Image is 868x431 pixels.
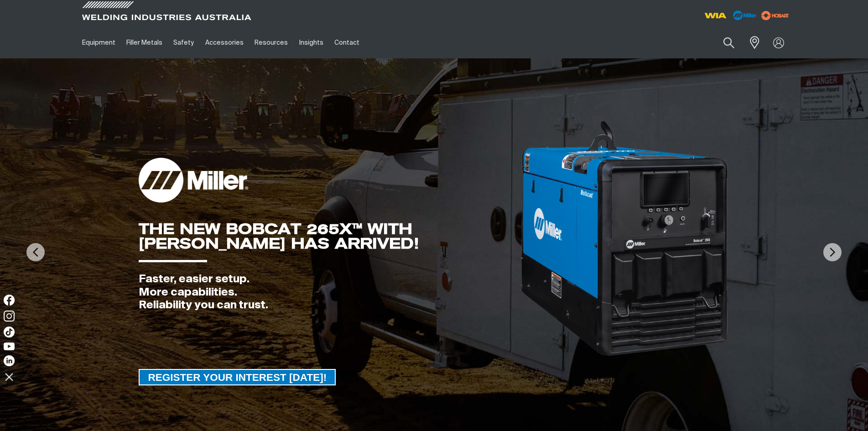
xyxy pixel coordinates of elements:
button: Search products [713,32,744,53]
img: LinkedIn [4,355,15,366]
div: Faster, easier setup. More capabilities. Reliability you can trust. [139,273,519,312]
img: hide socials [1,369,17,384]
img: Instagram [4,311,15,322]
a: Safety [168,27,199,58]
nav: Main [77,27,613,58]
a: Resources [249,27,293,58]
a: Accessories [200,27,249,58]
a: Insights [293,27,328,58]
img: TikTok [4,327,15,338]
input: Product name or item number... [702,32,744,53]
img: PrevArrow [26,243,45,261]
div: THE NEW BOBCAT 265X™ WITH [PERSON_NAME] HAS ARRIVED! [139,222,519,251]
img: Facebook [4,295,15,306]
a: Filler Metals [121,27,168,58]
span: REGISTER YOUR INTEREST [DATE]! [140,369,335,385]
a: Contact [329,27,365,58]
img: miller [759,9,792,22]
img: NextArrow [823,243,842,261]
img: YouTube [4,343,15,350]
a: REGISTER YOUR INTEREST TODAY! [139,369,336,385]
a: Equipment [77,27,121,58]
